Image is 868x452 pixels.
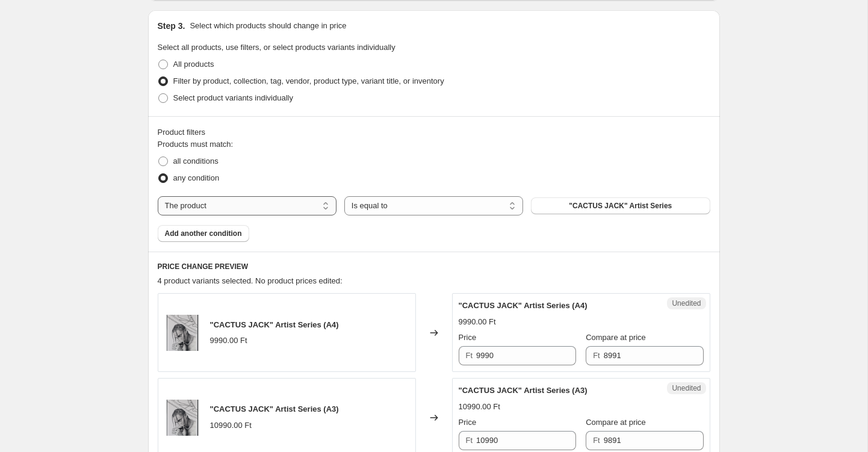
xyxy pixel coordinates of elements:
button: Add another condition [158,225,249,242]
span: "CACTUS JACK" Artist Series (A3) [459,386,587,395]
span: Ft [466,351,473,360]
span: 10990.00 Ft [459,402,500,411]
div: Product filters [158,126,710,138]
span: 9990.00 Ft [210,336,247,345]
span: Price [459,418,477,427]
span: Price [459,333,477,342]
span: Unedited [672,299,701,308]
button: "CACTUS JACK" Artist Series [531,197,710,214]
span: Filter by product, collection, tag, vendor, product type, variant title, or inventory [173,76,444,85]
span: all conditions [173,156,219,166]
span: "CACTUS JACK" Artist Series (A4) [459,301,587,310]
img: bk_poszter7_80x.png [164,315,200,351]
span: 9990.00 Ft [459,317,496,326]
p: Select which products should change in price [190,20,346,32]
span: Select all products, use filters, or select products variants individually [158,43,395,52]
span: 4 product variants selected. No product prices edited: [158,276,343,285]
span: Unedited [672,383,701,393]
span: Products must match: [158,140,234,149]
span: Ft [466,436,473,445]
span: Ft [593,436,600,445]
h6: PRICE CHANGE PREVIEW [158,262,710,271]
span: Add another condition [165,229,242,238]
h2: Step 3. [158,20,185,32]
span: any condition [173,173,220,182]
span: "CACTUS JACK" Artist Series [569,201,672,211]
span: All products [173,60,214,69]
span: Ft [593,351,600,360]
img: bk_poszter7_80x.png [164,400,200,436]
span: 10990.00 Ft [210,421,252,430]
span: Compare at price [586,418,646,427]
span: "CACTUS JACK" Artist Series (A4) [210,320,339,329]
span: Select product variants individually [173,93,293,102]
span: Compare at price [586,333,646,342]
span: "CACTUS JACK" Artist Series (A3) [210,404,339,413]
